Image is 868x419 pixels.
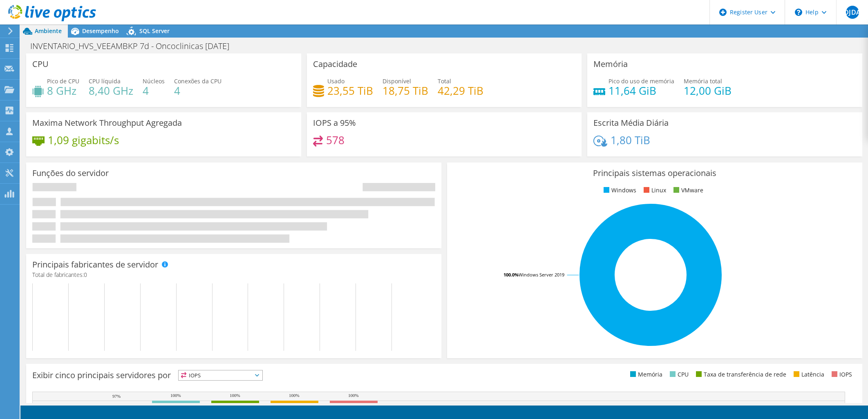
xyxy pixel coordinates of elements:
[830,370,852,379] li: IOPS
[519,272,564,278] tspan: Windows Server 2019
[611,136,650,145] h4: 1,80 TiB
[668,370,689,379] li: CPU
[795,9,802,16] svg: \n
[642,186,666,195] li: Linux
[112,394,121,399] text: 97%
[684,77,722,85] span: Memória total
[503,272,519,278] tspan: 100.0%
[593,60,628,69] h3: Memória
[230,393,240,398] text: 100%
[82,27,119,35] span: Desempenho
[326,136,345,145] h4: 578
[32,169,109,178] h3: Funções do servidor
[438,77,451,85] span: Total
[313,60,357,69] h3: Capacidade
[608,77,674,85] span: Pico do uso de memória
[608,86,674,95] h4: 11,64 GiB
[143,86,165,95] h4: 4
[694,370,786,379] li: Taxa de transferência de rede
[383,86,428,95] h4: 18,75 TiB
[438,86,483,95] h4: 42,29 TiB
[671,186,703,195] li: VMware
[170,393,181,398] text: 100%
[313,118,356,127] h3: IOPS a 95%
[174,86,221,95] h4: 4
[453,169,856,178] h3: Principais sistemas operacionais
[47,77,79,85] span: Pico de CPU
[684,86,732,95] h4: 12,00 GiB
[32,260,158,269] h3: Principais fabricantes de servidor
[32,270,435,279] h4: Total de fabricantes:
[628,370,662,379] li: Memória
[27,42,242,51] h1: INVENTARIO_HVS_VEEAMBKP 7d - Oncoclinicas [DATE]
[383,77,411,85] span: Disponível
[289,393,300,398] text: 100%
[179,370,262,380] span: IOPS
[846,6,859,19] span: DJDA
[602,186,636,195] li: Windows
[143,77,165,85] span: Núcleos
[792,370,824,379] li: Latência
[32,60,49,69] h3: CPU
[139,27,170,35] span: SQL Server
[84,271,87,279] span: 0
[35,27,62,35] span: Ambiente
[327,77,345,85] span: Usado
[89,77,121,85] span: CPU líquida
[89,86,133,95] h4: 8,40 GHz
[348,393,359,398] text: 100%
[48,136,119,145] h4: 1,09 gigabits/s
[174,77,221,85] span: Conexões da CPU
[32,118,182,127] h3: Maxima Network Throughput Agregada
[327,86,373,95] h4: 23,55 TiB
[47,86,79,95] h4: 8 GHz
[593,118,669,127] h3: Escrita Média Diária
